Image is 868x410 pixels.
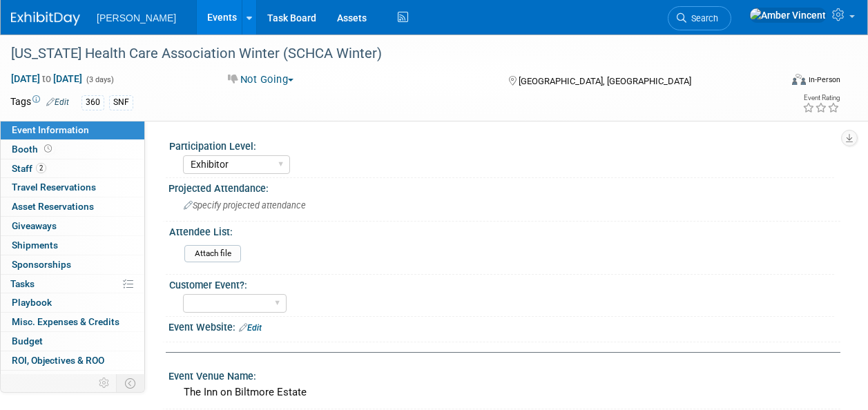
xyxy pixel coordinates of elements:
span: to [40,73,53,84]
span: Search [686,13,718,23]
span: Shipments [12,240,58,251]
a: Edit [239,323,262,333]
span: Specify projected attendance [184,200,306,211]
span: 2 [36,163,46,173]
div: Participation Level: [169,136,834,153]
span: Playbook [12,297,52,308]
a: Giveaways [1,217,144,235]
div: Event Rating [802,95,840,101]
div: Event Venue Name: [168,366,840,383]
span: Attachments [12,374,67,385]
div: Event Format [720,72,840,92]
span: Travel Reservations [12,182,96,193]
span: Tasks [10,278,35,289]
div: SNF [109,95,133,110]
div: Attendee List: [169,222,834,239]
span: Giveaways [12,220,57,231]
img: ExhibitDay [11,12,80,26]
td: Toggle Event Tabs [117,374,145,392]
a: Tasks [1,275,144,293]
a: Event Information [1,121,144,139]
span: Booth not reserved yet [41,144,55,154]
span: Budget [12,335,43,346]
a: Edit [46,97,69,107]
div: Projected Attendance: [168,178,840,195]
span: Sponsorships [12,259,71,270]
a: Playbook [1,293,144,312]
a: Travel Reservations [1,178,144,197]
span: Misc. Expenses & Credits [12,316,119,327]
span: Booth [12,144,55,155]
div: Customer Event?: [169,275,834,292]
a: Misc. Expenses & Credits [1,313,144,331]
a: Budget [1,332,144,351]
a: Sponsorships [1,255,144,274]
div: The Inn on Biltmore Estate [179,382,830,403]
span: (3 days) [85,75,114,84]
span: [PERSON_NAME] [97,12,176,23]
button: Not Going [223,72,299,87]
td: Personalize Event Tab Strip [93,374,117,392]
a: Staff2 [1,159,144,178]
img: Amber Vincent [749,8,827,23]
a: Shipments [1,236,144,255]
a: Asset Reservations [1,197,144,216]
span: Event Information [12,124,89,135]
a: ROI, Objectives & ROO [1,351,144,370]
img: Format-Inperson.png [792,74,806,85]
span: Staff [12,163,46,174]
div: 360 [81,95,104,110]
span: ROI, Objectives & ROO [12,355,104,366]
div: In-Person [808,75,840,85]
div: [US_STATE] Health Care Association Winter (SCHCA Winter) [6,41,769,66]
div: Event Website: [168,317,840,335]
a: Booth [1,140,144,159]
a: Attachments [1,371,144,389]
span: [GEOGRAPHIC_DATA], [GEOGRAPHIC_DATA] [519,76,691,86]
span: [DATE] [DATE] [10,72,83,85]
a: Search [668,6,731,30]
td: Tags [10,95,69,110]
span: Asset Reservations [12,201,94,212]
